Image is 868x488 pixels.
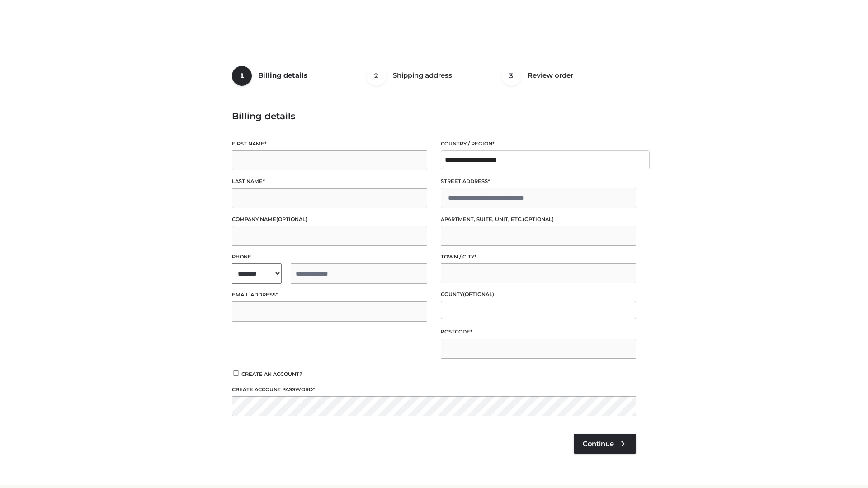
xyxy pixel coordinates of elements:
span: 3 [501,66,521,86]
label: Last name [232,177,427,186]
label: Phone [232,253,427,261]
label: Street address [441,177,636,186]
h3: Billing details [232,111,636,122]
span: (optional) [523,216,554,222]
input: Create an account? [232,370,240,376]
label: Apartment, suite, unit, etc. [441,215,636,224]
label: Company name [232,215,427,224]
label: Email address [232,291,427,299]
label: Country / Region [441,140,636,148]
span: Review order [528,71,573,80]
span: (optional) [463,291,494,297]
span: 1 [232,66,252,86]
span: Create an account? [241,371,302,377]
span: Continue [583,440,614,448]
label: Town / City [441,253,636,261]
span: Shipping address [393,71,452,80]
label: County [441,290,636,299]
a: Continue [574,434,636,454]
label: Postcode [441,328,636,336]
label: First name [232,140,427,148]
span: Billing details [258,71,307,80]
span: (optional) [276,216,307,222]
label: Create account password [232,385,636,394]
span: 2 [367,66,387,86]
